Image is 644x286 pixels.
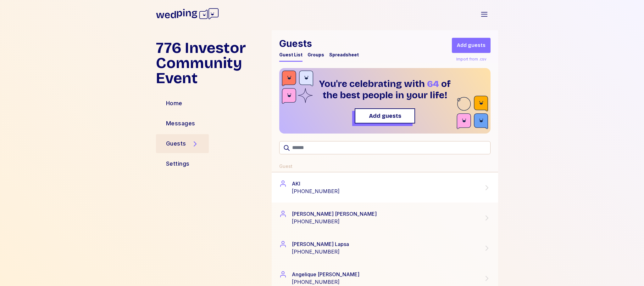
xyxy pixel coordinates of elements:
img: guest-accent-tl.svg [282,71,313,106]
div: AKI [292,180,340,187]
div: [PHONE_NUMBER] [292,187,340,195]
div: Guest [279,163,292,169]
span: Add guests [457,42,486,49]
div: Angelique [PERSON_NAME] [292,271,359,278]
div: Import from .csv [455,55,488,63]
h1: Guests [279,38,359,49]
img: guest-accent-br.svg [457,96,488,131]
div: Guest List [279,52,303,58]
div: Home [166,99,182,108]
div: Messages [166,119,195,128]
div: Groups [308,52,324,58]
button: Add guests [355,108,415,123]
span: 64 [427,78,439,89]
div: Spreadsheet [329,52,359,58]
h1: 776 Investor Community Event [156,40,267,86]
div: Guests [166,139,186,148]
div: [PERSON_NAME] Lapsa [292,240,349,248]
div: [PERSON_NAME] [PERSON_NAME] [292,210,377,218]
div: [PHONE_NUMBER] [292,248,349,255]
span: Add guests [369,112,401,120]
h1: You're celebrating with of the best people in your life! [318,78,452,101]
div: [PHONE_NUMBER] [292,278,359,286]
div: [PHONE_NUMBER] [292,218,377,225]
button: Add guests [452,38,491,53]
div: Settings [166,159,190,168]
